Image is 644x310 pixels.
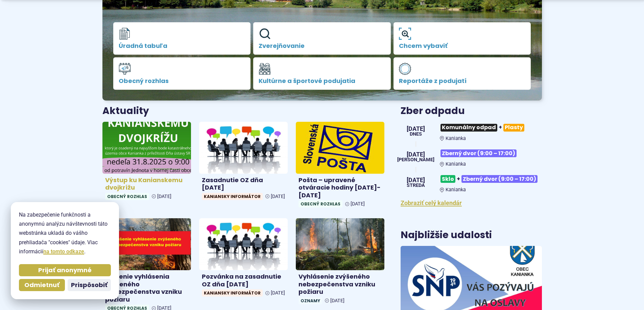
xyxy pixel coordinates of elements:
a: Pošta – upravené otváracie hodiny [DATE]-[DATE] Obecný rozhlas [DATE] [296,122,384,210]
a: Vyhlásenie zvýšeného nebezpečenstva vzniku požiaru Oznamy [DATE] [296,218,384,307]
h3: Zber odpadu [401,106,542,116]
h3: Aktuality [102,106,149,116]
a: Komunálny odpad+Plasty Kanianka [DATE] Dnes [401,121,542,141]
span: streda [407,183,425,188]
span: [DATE] [271,290,285,296]
span: Kanianka [446,161,466,167]
a: Zverejňovanie [253,22,391,55]
span: Obecný rozhlas [105,193,149,200]
span: Kanianka [446,136,466,141]
span: Obecný rozhlas [299,200,342,207]
h4: Pozvánka na zasadnutie OZ dňa [DATE] [202,273,285,288]
a: Zberný dvor (9:00 – 17:00) Kanianka [DATE] [PERSON_NAME] [401,147,542,167]
span: Zberný dvor (9:00 – 17:00) [461,175,538,183]
span: Obecný rozhlas [119,78,245,84]
span: Dnes [407,132,425,137]
h4: Zasadnutie OZ dňa [DATE] [202,176,285,192]
h4: Vyhlásenie zvýšeného nebezpečenstva vzniku požiaru [299,273,382,296]
span: [PERSON_NAME] [397,158,434,162]
span: Úradná tabuľa [119,43,245,49]
span: [DATE] [157,194,171,199]
span: Komunálny odpad [440,124,497,132]
a: Úradná tabuľa [113,22,251,55]
span: [DATE] [330,298,344,304]
p: Na zabezpečenie funkčnosti a anonymnú analýzu návštevnosti táto webstránka ukladá do vášho prehli... [19,210,111,256]
span: Zverejňovanie [259,43,385,49]
button: Prispôsobiť [68,279,111,291]
span: Kanianka [446,187,466,193]
a: na tomto odkaze [43,248,84,255]
button: Odmietnuť [19,279,65,291]
span: Kaniansky informátor [202,193,263,200]
span: Prijať anonymné [38,266,92,274]
a: Výstup ku Kanianskemu dvojkrížu Obecný rozhlas [DATE] [102,122,191,203]
h4: Zrušenie vyhlásenia zvýšeného nebezpečenstva vzniku požiaru [105,273,188,303]
span: [DATE] [397,151,434,158]
span: Oznamy [299,297,322,304]
a: Obecný rozhlas [113,57,251,90]
span: [DATE] [407,177,425,183]
span: Chcem vybaviť [399,43,526,49]
a: Pozvánka na zasadnutie OZ dňa [DATE] Kaniansky informátor [DATE] [199,218,288,299]
h4: Výstup ku Kanianskemu dvojkrížu [105,176,188,192]
span: [DATE] [407,126,425,132]
span: Sklo [440,175,455,183]
span: Plasty [503,124,524,132]
a: Zasadnutie OZ dňa [DATE] Kaniansky informátor [DATE] [199,122,288,203]
span: Prispôsobiť [71,281,108,289]
a: Kultúrne a športové podujatia [253,57,391,90]
span: Reportáže z podujatí [399,78,526,84]
h4: Pošta – upravené otváracie hodiny [DATE]-[DATE] [299,176,382,199]
h3: + [440,121,542,134]
span: [DATE] [271,194,285,199]
h3: + [440,172,542,186]
a: Sklo+Zberný dvor (9:00 – 17:00) Kanianka [DATE] streda [401,172,542,193]
a: Chcem vybaviť [393,22,531,55]
a: Reportáže z podujatí [393,57,531,90]
span: Kaniansky informátor [202,289,263,297]
span: [DATE] [351,201,365,207]
span: Zberný dvor (9:00 – 17:00) [440,149,517,157]
a: Zobraziť celý kalendár [401,199,462,206]
h3: Najbližšie udalosti [401,230,492,241]
span: Odmietnuť [24,281,59,289]
button: Prijať anonymné [19,264,111,276]
span: Kultúrne a športové podujatia [259,78,385,84]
